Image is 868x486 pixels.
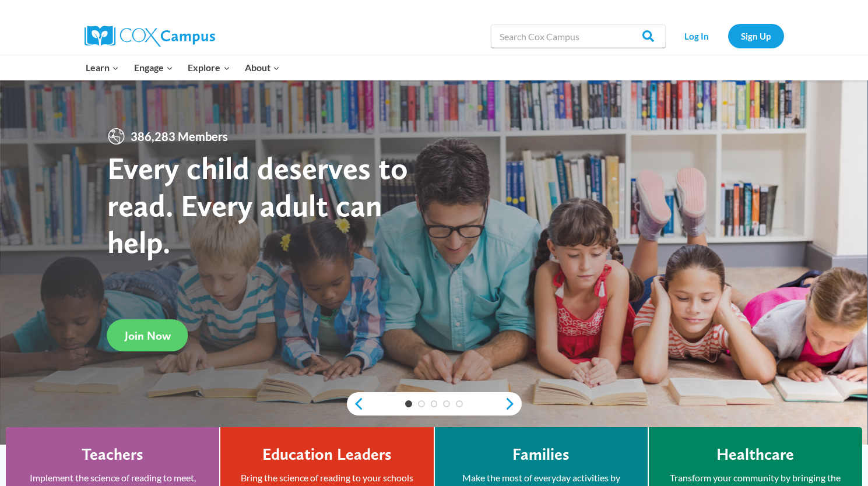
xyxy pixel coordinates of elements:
span: Join Now [125,329,171,343]
h4: Teachers [82,445,143,464]
a: Sign Up [728,24,784,48]
span: 386,283 Members [126,127,233,146]
img: Cox Campus [85,26,215,47]
input: Search Cox Campus [491,24,666,48]
span: Explore [188,60,230,75]
a: 1 [405,400,412,407]
a: Join Now [107,319,188,351]
a: 5 [456,400,463,407]
nav: Secondary Navigation [672,24,784,48]
div: content slider buttons [347,392,522,415]
a: 3 [431,400,438,407]
strong: Every child deserves to read. Every adult can help. [107,149,408,260]
a: 4 [443,400,450,407]
h4: Healthcare [716,445,794,464]
a: 2 [418,400,425,407]
a: Log In [672,24,722,48]
h4: Families [512,445,570,464]
span: Learn [86,60,119,75]
nav: Primary Navigation [79,55,287,80]
h4: Education Leaders [262,445,392,464]
span: About [245,60,280,75]
a: next [504,397,522,411]
a: previous [347,397,364,411]
span: Engage [134,60,173,75]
